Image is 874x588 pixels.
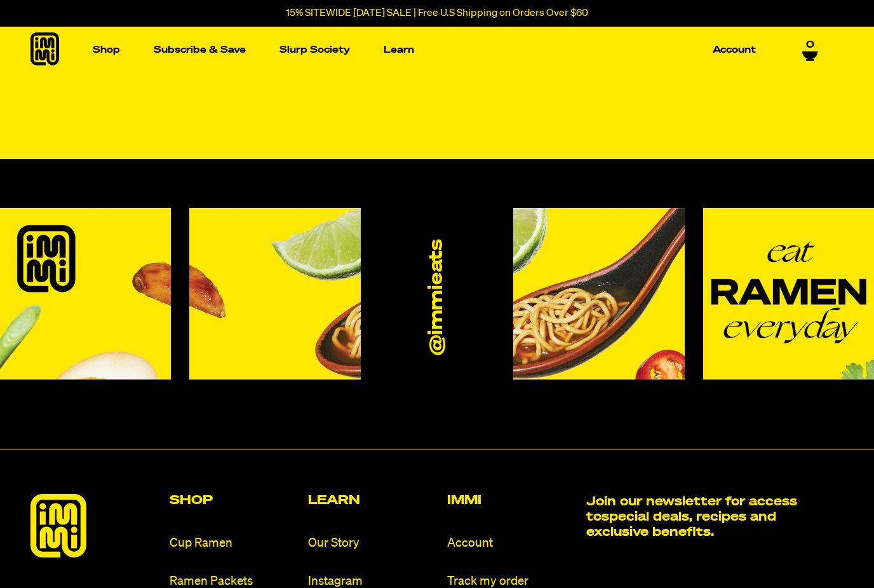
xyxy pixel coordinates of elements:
a: 0 [802,39,818,61]
a: Cup Ramen [170,535,299,552]
a: @immieats [426,239,448,355]
a: Account [708,40,761,60]
img: Instagram [513,208,684,379]
img: Instagram [189,208,360,379]
a: Learn [379,40,419,60]
a: Account [447,535,576,552]
a: Shop [88,40,125,60]
nav: Main navigation [88,27,761,73]
h2: Immi [447,494,576,507]
h2: Learn [308,494,437,507]
h2: Join our newsletter for access to special deals, recipes and exclusive benefits. [586,494,805,540]
img: Instagram [703,208,874,379]
span: 0 [806,39,814,51]
a: Slurp Society [274,40,355,60]
a: Subscribe & Save [149,40,251,60]
a: Our Story [308,535,437,552]
img: immieats [30,494,86,557]
p: 15% SITEWIDE [DATE] SALE | Free U.S Shipping on Orders Over $60 [286,8,588,19]
h2: Shop [170,494,299,507]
